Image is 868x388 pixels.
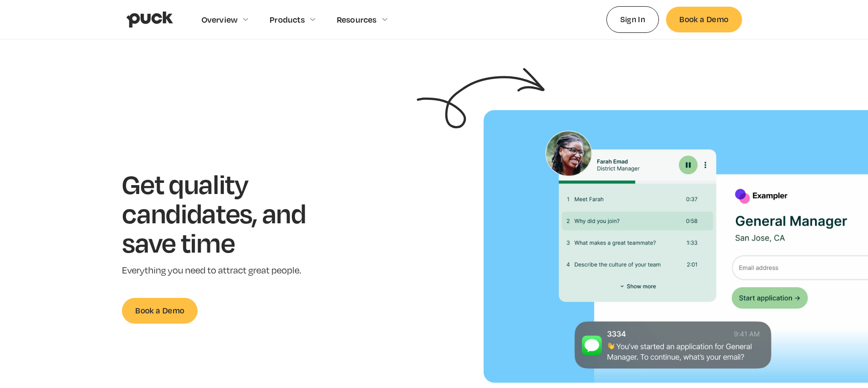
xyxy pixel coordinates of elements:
[122,264,333,277] p: Everything you need to attract great people.
[202,15,238,24] div: Overview
[337,15,377,24] div: Resources
[606,6,659,32] a: Sign In
[270,15,305,24] div: Products
[666,7,742,32] a: Book a Demo
[122,298,198,323] a: Book a Demo
[122,169,333,257] h1: Get quality candidates, and save time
